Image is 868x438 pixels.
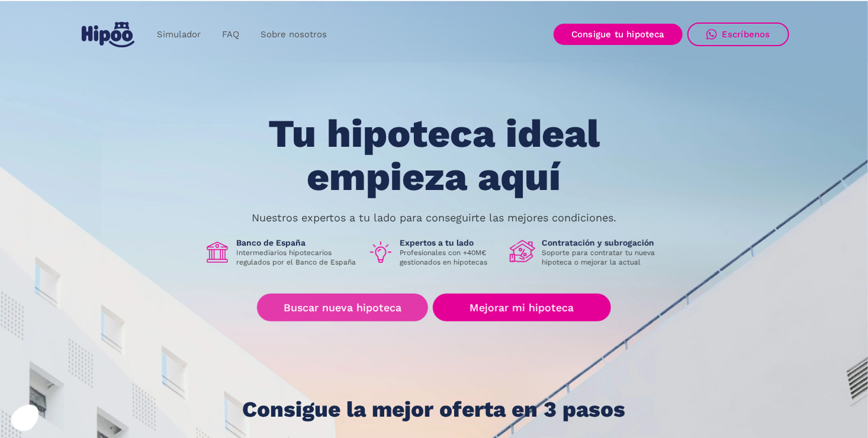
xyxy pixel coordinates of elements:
[542,248,664,267] p: Soporte para contratar tu nueva hipoteca o mejorar la actual
[400,237,500,248] h1: Expertos a tu lado
[554,24,683,45] a: Consigue tu hipoteca
[210,112,658,198] h1: Tu hipoteca ideal empieza aquí
[79,17,137,52] a: home
[687,22,789,46] a: Escríbenos
[250,23,337,46] a: Sobre nosotros
[211,23,250,46] a: FAQ
[257,294,428,321] a: Buscar nueva hipoteca
[243,398,626,421] h1: Consigue la mejor oferta en 3 pasos
[400,248,500,267] p: Profesionales con +40M€ gestionados en hipotecas
[236,237,358,248] h1: Banco de España
[252,213,616,223] p: Nuestros expertos a tu lado para conseguirte las mejores condiciones.
[236,248,358,267] p: Intermediarios hipotecarios regulados por el Banco de España
[433,294,611,321] a: Mejorar mi hipoteca
[542,237,664,248] h1: Contratación y subrogación
[722,29,770,40] div: Escríbenos
[146,23,211,46] a: Simulador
